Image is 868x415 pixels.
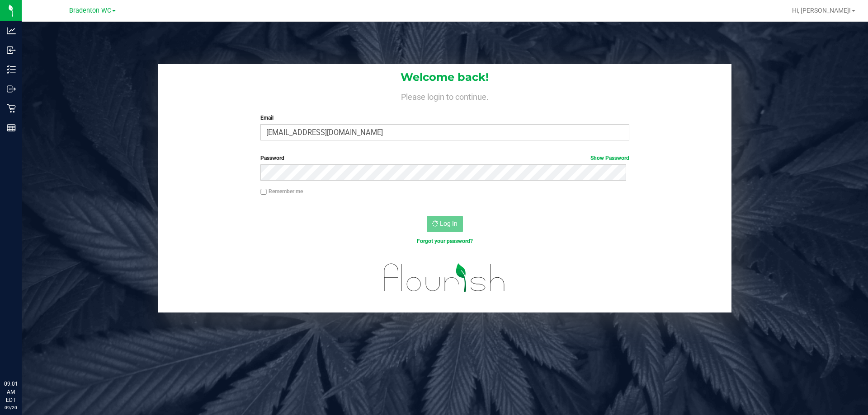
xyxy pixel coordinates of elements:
[7,123,16,132] inline-svg: Reports
[373,255,516,301] img: flourish_logo.svg
[4,404,18,411] p: 09/20
[7,46,16,55] inline-svg: Inbound
[158,71,731,83] h1: Welcome back!
[440,220,458,227] span: Log In
[260,189,267,195] input: Remember me
[260,155,284,161] span: Password
[417,238,473,244] a: Forgot your password?
[590,155,629,161] a: Show Password
[427,216,463,232] button: Log In
[7,26,16,35] inline-svg: Analytics
[7,84,16,93] inline-svg: Outbound
[69,7,111,14] span: Bradenton WC
[792,7,851,14] span: Hi, [PERSON_NAME]!
[4,380,18,404] p: 09:01 AM EDT
[260,114,629,122] label: Email
[158,90,731,101] h4: Please login to continue.
[260,187,303,196] label: Remember me
[7,65,16,74] inline-svg: Inventory
[7,104,16,113] inline-svg: Retail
